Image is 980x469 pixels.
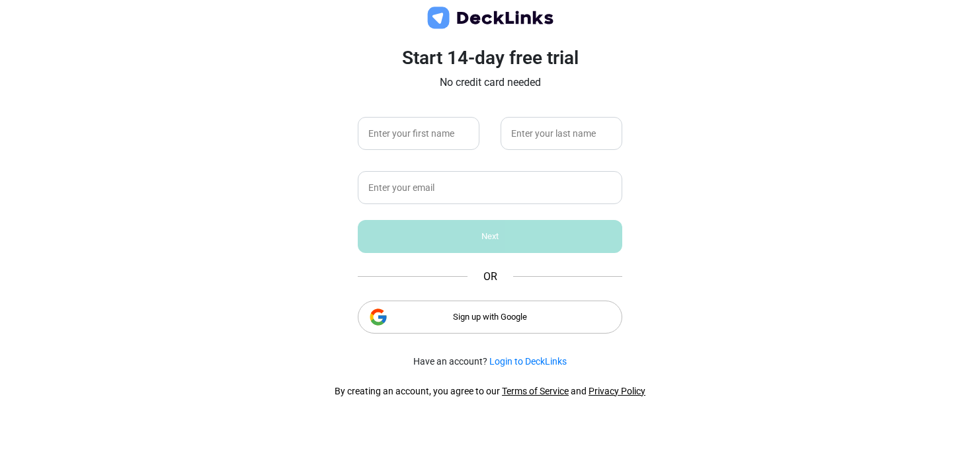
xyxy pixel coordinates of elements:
[589,386,645,396] a: Privacy Policy
[502,386,569,396] a: Terms of Service
[424,5,556,31] img: deck-links-logo.c572c7424dfa0d40c150da8c35de9cd0.svg
[358,75,622,90] p: No credit card needed
[483,269,497,285] span: OR
[358,301,622,334] div: Sign up with Google
[335,384,645,398] div: By creating an account, you agree to our and
[501,117,622,150] input: Enter your last name
[358,171,622,204] input: Enter your email
[358,117,479,150] input: Enter your first name
[489,356,567,367] a: Login to DeckLinks
[358,47,622,69] h3: Start 14-day free trial
[413,355,567,369] small: Have an account?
